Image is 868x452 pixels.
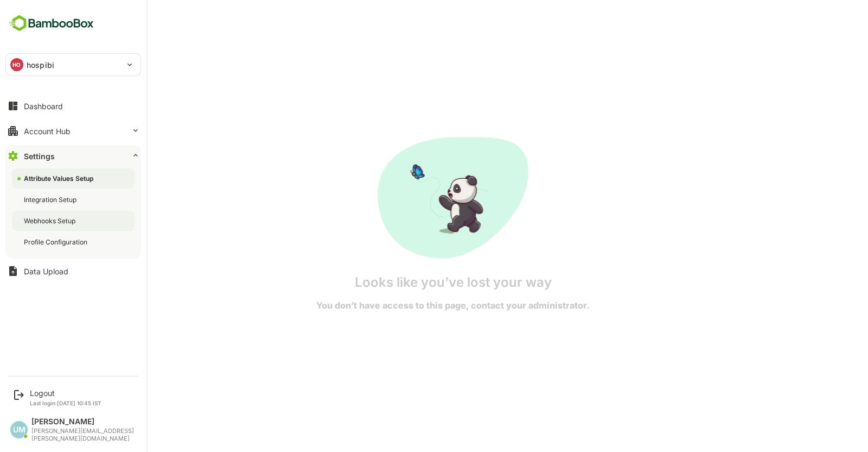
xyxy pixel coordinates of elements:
[6,54,141,76] div: HOhospibi
[24,127,71,136] div: Account Hub
[27,59,54,71] p: hospibi
[24,152,55,161] div: Settings
[10,58,23,71] div: HO
[5,145,141,167] button: Settings
[355,274,552,291] h5: Looks like you’ve lost your way
[30,400,101,406] p: Last login: [DATE] 10:45 IST
[5,120,141,142] button: Account Hub
[5,95,141,117] button: Dashboard
[24,174,95,183] div: Attribute Values Setup
[24,237,90,247] div: Profile Configuration
[316,296,590,315] h6: You don’t have access to this page, contact your administrator.
[24,267,68,276] div: Data Upload
[31,417,136,426] div: [PERSON_NAME]
[31,428,136,442] div: [PERSON_NAME][EMAIL_ADDRESS][PERSON_NAME][DOMAIN_NAME]
[24,102,63,111] div: Dashboard
[30,388,101,398] div: Logout
[5,260,141,282] button: Data Upload
[10,421,28,438] div: UM
[5,13,97,34] img: BambooboxFullLogoMark.5f36c76dfaba33ec1ec1367b70bb1252.svg
[24,195,79,204] div: Integration Setup
[24,216,78,225] div: Webhooks Setup
[378,137,529,258] img: No-Access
